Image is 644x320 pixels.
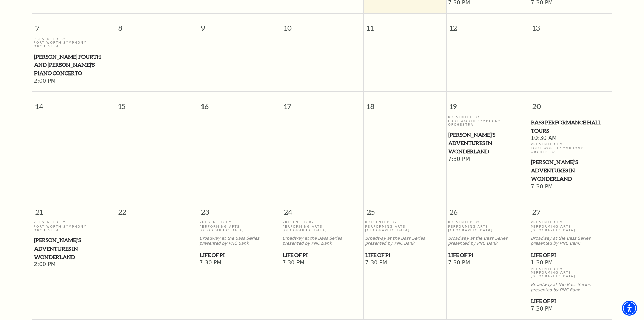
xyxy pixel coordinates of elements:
[115,14,198,37] span: 8
[365,220,445,232] p: Presented By Performing Arts [GEOGRAPHIC_DATA]
[281,14,363,37] span: 10
[529,92,612,115] span: 20
[34,52,113,78] span: [PERSON_NAME] Fourth and [PERSON_NAME]'s Piano Concerto
[34,78,113,85] span: 2:00 PM
[448,236,527,246] p: Broadway at the Bass Series presented by PNC Bank
[531,183,610,191] span: 7:30 PM
[32,92,115,115] span: 14
[448,259,527,267] span: 7:30 PM
[448,156,527,163] span: 7:30 PM
[531,135,610,142] span: 10:30 AM
[281,197,363,220] span: 24
[34,37,113,48] p: Presented By Fort Worth Symphony Orchestra
[447,92,529,115] span: 19
[115,92,198,115] span: 15
[531,282,610,293] p: Broadway at the Bass Series presented by PNC Bank
[531,236,610,246] p: Broadway at the Bass Series presented by PNC Bank
[364,14,446,37] span: 11
[198,14,281,37] span: 9
[447,197,529,220] span: 26
[199,259,279,267] span: 7:30 PM
[448,131,527,156] span: [PERSON_NAME]'s Adventures in Wonderland
[365,259,445,267] span: 7:30 PM
[448,220,527,232] p: Presented By Performing Arts [GEOGRAPHIC_DATA]
[200,251,279,259] span: Life of Pi
[447,14,529,37] span: 12
[531,267,610,278] p: Presented By Performing Arts [GEOGRAPHIC_DATA]
[529,197,612,220] span: 27
[531,297,610,305] span: Life of Pi
[531,158,610,183] span: [PERSON_NAME]'s Adventures in Wonderland
[531,259,610,267] span: 1:30 PM
[365,236,445,246] p: Broadway at the Bass Series presented by PNC Bank
[199,220,279,232] p: Presented By Performing Arts [GEOGRAPHIC_DATA]
[531,118,610,135] span: Bass Performance Hall Tours
[531,305,610,313] span: 7:30 PM
[198,92,281,115] span: 16
[34,220,113,232] p: Presented By Fort Worth Symphony Orchestra
[364,197,446,220] span: 25
[199,236,279,246] p: Broadway at the Bass Series presented by PNC Bank
[34,236,113,261] span: [PERSON_NAME]'s Adventures in Wonderland
[529,14,612,37] span: 13
[448,115,527,127] p: Presented By Fort Worth Symphony Orchestra
[282,220,362,232] p: Presented By Performing Arts [GEOGRAPHIC_DATA]
[198,197,281,220] span: 23
[32,197,115,220] span: 21
[531,220,610,232] p: Presented By Performing Arts [GEOGRAPHIC_DATA]
[531,142,610,154] p: Presented By Fort Worth Symphony Orchestra
[281,92,363,115] span: 17
[364,92,446,115] span: 18
[622,301,637,316] div: Accessibility Menu
[34,261,113,269] span: 2:00 PM
[283,251,361,259] span: Life of Pi
[282,236,362,246] p: Broadway at the Bass Series presented by PNC Bank
[282,259,362,267] span: 7:30 PM
[365,251,444,259] span: Life of Pi
[32,14,115,37] span: 7
[115,197,198,220] span: 22
[531,251,610,259] span: Life of Pi
[448,251,527,259] span: Life of Pi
